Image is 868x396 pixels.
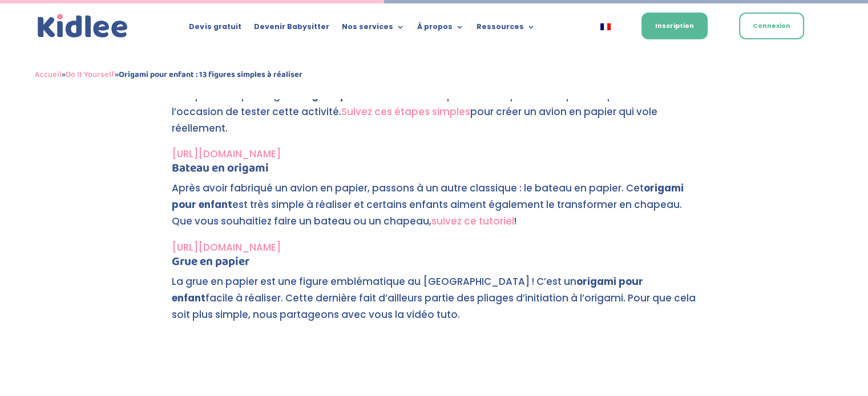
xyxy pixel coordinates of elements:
[298,88,401,102] strong: origami pour enfant
[172,147,281,161] a: [URL][DOMAIN_NAME]
[600,23,611,30] img: Français
[341,23,404,35] a: Nos services
[253,23,329,35] a: Devenir Babysitter
[66,68,115,81] a: Do It Yourself
[172,275,643,305] strong: origami pour enfant
[172,180,697,239] p: Après avoir fabriqué un avion en papier, passons à un autre classique : le bateau en papier. Cet ...
[35,11,131,41] img: logo_kidlee_bleu
[172,162,697,180] h4: Bateau en origami
[35,11,131,41] a: Kidlee Logo
[119,68,302,81] strong: Origami pour enfant : 13 figures simples à réaliser
[189,23,241,35] a: Devis gratuit
[172,273,697,333] p: La grue en papier est une figure emblématique au [GEOGRAPHIC_DATA] ! C’est un facile à réaliser. ...
[431,214,514,228] a: suivez ce tutoriel
[172,256,697,273] h4: Grue en papier
[172,240,281,254] a: [URL][DOMAIN_NAME]
[417,23,463,35] a: À propos
[172,71,697,146] p: L’avion en papier est souvent l’un des premiers pliages que les enfants réalisent, parfois sans m...
[341,105,470,119] a: Suivez ces étapes simples
[35,68,62,81] a: Accueil
[739,13,804,39] a: Connexion
[35,68,302,81] span: » »
[476,23,535,35] a: Ressources
[641,13,708,39] a: Inscription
